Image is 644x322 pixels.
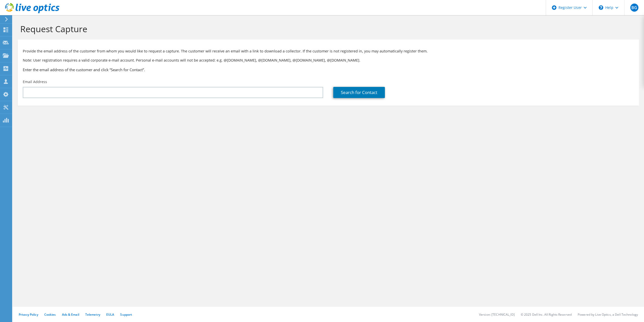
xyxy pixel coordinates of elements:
a: Telemetry [85,312,100,317]
h1: Request Capture [20,24,634,34]
p: Note: User registration requires a valid corporate e-mail account. Personal e-mail accounts will ... [23,58,634,63]
a: EULA [106,312,114,317]
li: Version: [TECHNICAL_ID] [479,312,515,317]
li: © 2025 Dell Inc. All Rights Reserved [521,312,572,317]
svg: \n [599,5,603,10]
a: Search for Contact [333,87,385,98]
label: Email Address [23,79,47,84]
a: Privacy Policy [19,312,38,317]
li: Powered by Live Optics, a Dell Technology [578,312,638,317]
p: Provide the email address of the customer from whom you would like to request a capture. The cust... [23,48,634,54]
a: Cookies [44,312,56,317]
span: BG [630,4,638,12]
a: Ads & Email [62,312,79,317]
h3: Enter the email address of the customer and click “Search for Contact”. [23,67,634,72]
a: Support [120,312,132,317]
